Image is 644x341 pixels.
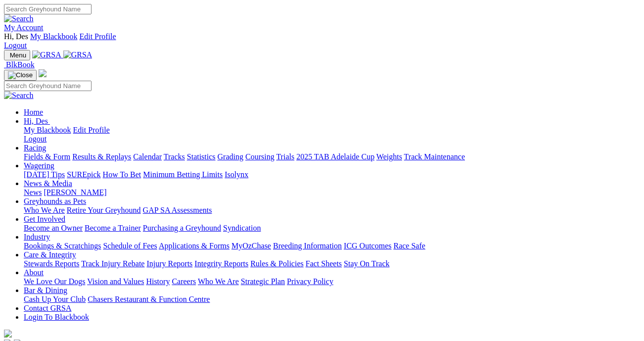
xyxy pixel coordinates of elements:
[6,60,35,69] span: BlkBook
[103,170,141,179] a: How To Bet
[24,126,640,144] div: Hi, Des
[24,206,640,215] div: Greyhounds as Pets
[24,304,71,312] a: Contact GRSA
[24,117,50,125] a: Hi, Des
[32,50,61,59] img: GRSA
[24,259,640,268] div: Care & Integrity
[24,117,48,125] span: Hi, Des
[4,14,34,23] img: Search
[24,224,83,232] a: Become an Owner
[344,259,389,268] a: Stay On Track
[187,152,216,161] a: Statistics
[273,242,342,250] a: Breeding Information
[24,233,50,241] a: Industry
[4,32,640,50] div: My Account
[404,152,465,161] a: Track Maintenance
[4,23,44,32] a: My Account
[10,51,26,59] span: Menu
[79,32,116,41] a: Edit Profile
[24,295,640,304] div: Bar & Dining
[4,4,92,14] input: Search
[250,259,304,268] a: Rules & Policies
[143,224,221,232] a: Purchasing a Greyhound
[194,259,248,268] a: Integrity Reports
[24,215,65,223] a: Get Involved
[393,242,425,250] a: Race Safe
[24,277,85,286] a: We Love Our Dogs
[81,259,144,268] a: Track Injury Rebate
[146,259,192,268] a: Injury Reports
[172,277,196,286] a: Careers
[39,69,46,77] img: logo-grsa-white.png
[24,286,67,294] a: Bar & Dining
[4,81,92,91] input: Search
[276,152,294,161] a: Trials
[24,126,71,134] a: My Blackbook
[24,250,76,259] a: Care & Integrity
[24,188,640,197] div: News & Media
[24,170,65,179] a: [DATE] Tips
[24,161,54,170] a: Wagering
[24,268,44,277] a: About
[159,242,230,250] a: Applications & Forms
[24,108,43,116] a: Home
[24,277,640,286] div: About
[73,126,110,134] a: Edit Profile
[72,152,131,161] a: Results & Replays
[146,277,170,286] a: History
[241,277,285,286] a: Strategic Plan
[4,330,12,338] img: logo-grsa-white.png
[4,32,28,41] span: Hi, Des
[218,152,243,161] a: Grading
[133,152,162,161] a: Calendar
[24,224,640,233] div: Get Involved
[4,91,34,100] img: Search
[24,206,65,214] a: Who We Are
[245,152,275,161] a: Coursing
[376,152,402,161] a: Weights
[198,277,239,286] a: Who We Are
[24,135,46,143] a: Logout
[103,242,157,250] a: Schedule of Fees
[4,50,30,60] button: Toggle navigation
[44,188,106,196] a: [PERSON_NAME]
[87,277,144,286] a: Vision and Values
[24,152,70,161] a: Fields & Form
[88,295,210,303] a: Chasers Restaurant & Function Centre
[24,242,640,250] div: Industry
[30,32,78,41] a: My Blackbook
[223,224,261,232] a: Syndication
[24,188,42,196] a: News
[143,170,223,179] a: Minimum Betting Limits
[67,170,100,179] a: SUREpick
[296,152,374,161] a: 2025 TAB Adelaide Cup
[24,144,46,152] a: Racing
[24,170,640,179] div: Wagering
[67,206,141,214] a: Retire Your Greyhound
[4,41,27,49] a: Logout
[4,60,35,69] a: BlkBook
[143,206,212,214] a: GAP SA Assessments
[24,197,86,205] a: Greyhounds as Pets
[63,50,92,59] img: GRSA
[24,259,79,268] a: Stewards Reports
[24,242,101,250] a: Bookings & Scratchings
[24,152,640,161] div: Racing
[8,71,33,79] img: Close
[85,224,141,232] a: Become a Trainer
[306,259,342,268] a: Fact Sheets
[24,295,86,303] a: Cash Up Your Club
[287,277,333,286] a: Privacy Policy
[344,242,391,250] a: ICG Outcomes
[24,313,89,321] a: Login To Blackbook
[231,242,271,250] a: MyOzChase
[24,179,72,188] a: News & Media
[164,152,185,161] a: Tracks
[4,70,37,81] button: Toggle navigation
[225,170,248,179] a: Isolynx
